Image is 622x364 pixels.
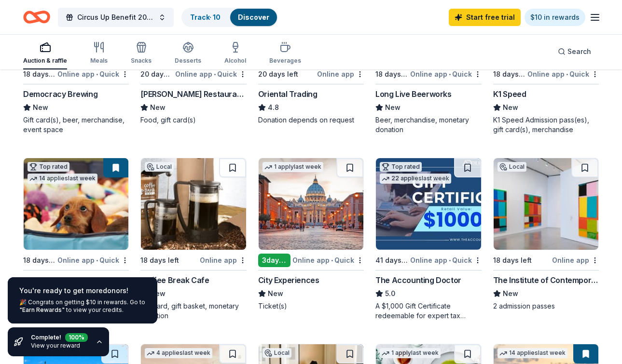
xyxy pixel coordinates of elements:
div: Online app Quick [527,68,599,80]
div: Auction & raffle [23,57,67,65]
span: 5.0 [385,288,395,299]
div: 14 applies last week [498,348,567,358]
img: Image for Coffee Break Cafe [141,158,246,250]
a: Image for City Experiences1 applylast week3days leftOnline app•QuickCity ExperiencesNewTicket(s) [258,158,364,311]
div: 2 admission passes [493,301,599,311]
span: New [268,288,283,299]
div: Gift card(s), beer, merchandise, event space [23,115,129,135]
div: Coffee Break Cafe [140,274,209,286]
div: Online app [317,68,364,80]
button: Snacks [131,38,152,69]
button: Circus Up Benefit 2025 [58,8,174,27]
a: Start free trial [449,9,521,26]
div: 18 days left [23,255,55,266]
a: Image for Coffee Break CafeLocal18 days leftOnline appCoffee Break CafeNewGift card, gift basket,... [140,158,246,321]
div: Local [498,162,526,172]
div: 4 applies last week [145,348,212,358]
div: Snacks [131,57,152,65]
div: Meals [90,57,108,65]
a: Image for BarkBoxTop rated14 applieslast week18 days leftOnline app•QuickBarkBox5.0Dog toy(s), do... [23,158,129,311]
span: • [449,70,451,78]
div: 18 days left [493,255,532,266]
div: Beer, merchandise, monetary donation [375,115,481,135]
div: Beverages [269,57,301,65]
a: Home [23,6,50,28]
div: Online app Quick [57,68,129,80]
div: Top rated [28,162,69,172]
span: Circus Up Benefit 2025 [77,12,154,23]
span: • [449,256,451,264]
div: Oriental Trading [258,88,318,100]
img: Image for City Experiences [259,158,363,250]
span: • [96,256,98,264]
div: 1 apply last week [263,162,323,172]
img: Image for The Accounting Doctor [376,158,481,250]
div: K1 Speed Admission pass(es), gift card(s), merchandise [493,115,599,135]
div: Democracy Brewing [23,88,97,100]
span: • [566,70,568,78]
div: Ticket(s) [258,301,364,311]
img: Image for The Institute of Contemporary Art Boston [494,158,598,250]
div: Online app Quick [410,68,482,80]
div: 20 days left [140,68,173,80]
div: Food, gift card(s) [140,115,246,125]
span: New [503,288,518,299]
span: New [503,102,518,113]
a: Image for The Institute of Contemporary Art BostonLocal18 days leftOnline appThe Institute of Con... [493,158,599,311]
button: Search [550,42,599,61]
button: Beverages [269,38,301,69]
div: 1 apply last week [380,348,441,358]
div: Local [145,162,174,172]
span: New [33,102,48,113]
span: • [96,70,98,78]
div: Online app Quick [57,254,129,266]
div: Gift card, gift basket, monetary donation [140,301,246,321]
span: 4.8 [268,102,279,113]
div: Donation depends on request [258,115,364,125]
div: 🎉 Congrats on getting $10 in rewards. Go to to view your credits. [19,298,146,314]
a: View your reward [31,342,80,349]
div: 18 days left [23,68,55,80]
div: Alcohol [224,57,246,65]
div: 18 days left [493,68,525,80]
span: Search [567,46,591,57]
div: 14 applies last week [28,174,97,184]
div: Online app [200,254,247,266]
button: Auction & raffle [23,38,67,69]
div: City Experiences [258,274,319,286]
div: 22 applies last week [380,174,451,184]
div: Online app Quick [175,68,247,80]
div: [PERSON_NAME] Restaurants [140,88,246,100]
span: New [150,102,166,113]
div: The Institute of Contemporary Art Boston [493,274,599,286]
div: Online app [552,254,599,266]
img: Image for BarkBox [24,158,128,250]
div: A $1,000 Gift Certificate redeemable for expert tax preparation or tax resolution services—recipi... [375,301,481,321]
button: Meals [90,38,108,69]
div: Top rated [380,162,422,172]
div: K1 Speed [493,88,526,100]
div: 41 days left [375,255,408,266]
div: You're ready to get more donors ! [19,285,146,297]
div: Long Live Beerworks [375,88,451,100]
a: Image for The Accounting DoctorTop rated22 applieslast week41 days leftOnline app•QuickThe Accoun... [375,158,481,321]
button: Alcohol [224,38,246,69]
button: Desserts [175,38,201,69]
div: Online app Quick [410,254,482,266]
div: 18 days left [140,255,179,266]
div: 18 days left [375,68,408,80]
a: Discover [238,13,269,21]
a: Track· 10 [190,13,221,21]
div: Online app Quick [292,254,364,266]
span: • [331,256,333,264]
div: Complete! [31,333,88,342]
div: Local [263,348,291,358]
button: Track· 10Discover [181,8,278,27]
div: The Accounting Doctor [375,274,461,286]
span: • [214,70,216,78]
a: "Earn Rewards" [19,306,65,314]
div: 100 % [65,332,88,340]
div: 20 days left [258,68,298,80]
span: New [385,102,401,113]
a: $10 in rewards [525,9,585,26]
